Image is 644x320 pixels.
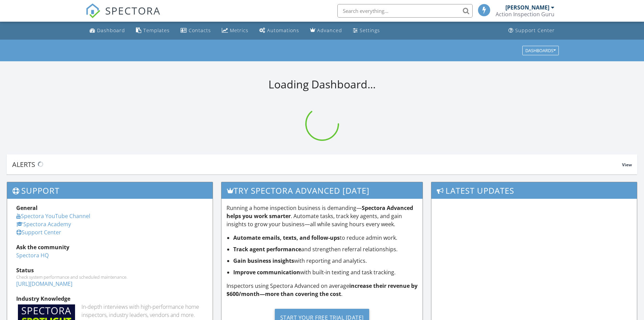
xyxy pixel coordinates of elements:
[219,24,251,37] a: Metrics
[233,269,300,276] strong: Improve communication
[350,24,383,37] a: Settings
[16,280,72,287] a: [URL][DOMAIN_NAME]
[16,252,49,259] a: Spectora HQ
[233,245,418,253] li: and strengthen referral relationships.
[7,182,213,199] h3: Support
[431,182,637,199] h3: Latest Updates
[360,27,380,34] div: Settings
[143,27,170,34] div: Templates
[307,24,345,37] a: Advanced
[622,162,632,168] span: View
[133,24,172,37] a: Templates
[16,266,204,274] div: Status
[97,27,125,34] div: Dashboard
[226,204,418,228] p: Running a home inspection business is demanding— . Automate tasks, track key agents, and gain ins...
[233,257,418,265] li: with reporting and analytics.
[16,220,71,228] a: Spectora Academy
[515,27,555,34] div: Support Center
[16,229,61,236] a: Support Center
[226,282,418,298] strong: increase their revenue by $600/month—more than covering the cost
[233,234,340,241] strong: Automate emails, texts, and follow-ups
[230,27,248,34] div: Metrics
[16,204,38,212] strong: General
[86,9,161,23] a: SPECTORA
[506,24,557,37] a: Support Center
[16,295,204,303] div: Industry Knowledge
[267,27,299,34] div: Automations
[233,234,418,242] li: to reduce admin work.
[86,3,100,18] img: The Best Home Inspection Software - Spectora
[522,46,559,55] button: Dashboards
[233,268,418,276] li: with built-in texting and task tracking.
[105,3,161,18] span: SPECTORA
[226,282,418,298] p: Inspectors using Spectora Advanced on average .
[12,160,622,169] div: Alerts
[226,204,413,220] strong: Spectora Advanced helps you work smarter
[257,24,302,37] a: Automations (Basic)
[525,48,556,53] div: Dashboards
[221,182,423,199] h3: Try spectora advanced [DATE]
[505,4,549,11] div: [PERSON_NAME]
[16,212,90,220] a: Spectora YouTube Channel
[317,27,342,34] div: Advanced
[87,24,128,37] a: Dashboard
[496,11,554,18] div: Action Inspection Guru
[16,274,204,280] div: Check system performance and scheduled maintenance.
[233,257,294,264] strong: Gain business insights
[337,4,473,18] input: Search everything...
[189,27,211,34] div: Contacts
[233,246,301,253] strong: Track agent performance
[16,243,204,251] div: Ask the community
[178,24,214,37] a: Contacts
